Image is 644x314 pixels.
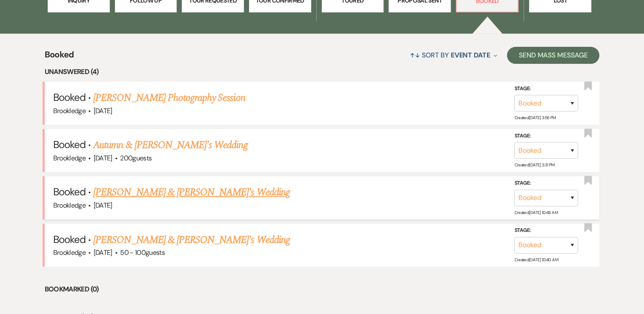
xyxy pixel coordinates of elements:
button: Send Mass Message [507,47,600,64]
span: Brookledge [53,106,86,115]
li: Unanswered (4) [45,66,600,77]
span: [DATE] [94,154,112,163]
span: [DATE] [94,248,112,257]
span: Booked [53,185,86,198]
label: Stage: [514,84,578,94]
span: [DATE] [94,201,112,210]
span: Created: [DATE] 3:31 PM [514,162,554,168]
span: Brookledge [53,154,86,163]
a: [PERSON_NAME] & [PERSON_NAME]'s Wedding [93,185,290,200]
span: Booked [53,233,86,246]
span: Created: [DATE] 10:48 AM [514,210,557,215]
a: [PERSON_NAME] Photography Session [93,90,245,106]
a: [PERSON_NAME] & [PERSON_NAME]'s Wedding [93,232,290,248]
span: Booked [45,48,74,66]
span: [DATE] [94,106,112,115]
span: Created: [DATE] 3:56 PM [514,115,555,120]
label: Stage: [514,226,578,235]
li: Bookmarked (0) [45,284,600,295]
span: Brookledge [53,248,86,257]
span: ↑↓ [410,51,420,60]
span: Created: [DATE] 10:40 AM [514,257,558,263]
label: Stage: [514,179,578,188]
label: Stage: [514,131,578,141]
span: 50 - 100 guests [120,248,165,257]
span: Brookledge [53,201,86,210]
span: Event Date [451,51,490,60]
span: 200 guests [120,154,152,163]
button: Sort By Event Date [406,44,500,66]
a: Autumn & [PERSON_NAME]'s Wedding [93,137,247,153]
span: Booked [53,138,86,151]
span: Booked [53,91,86,104]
